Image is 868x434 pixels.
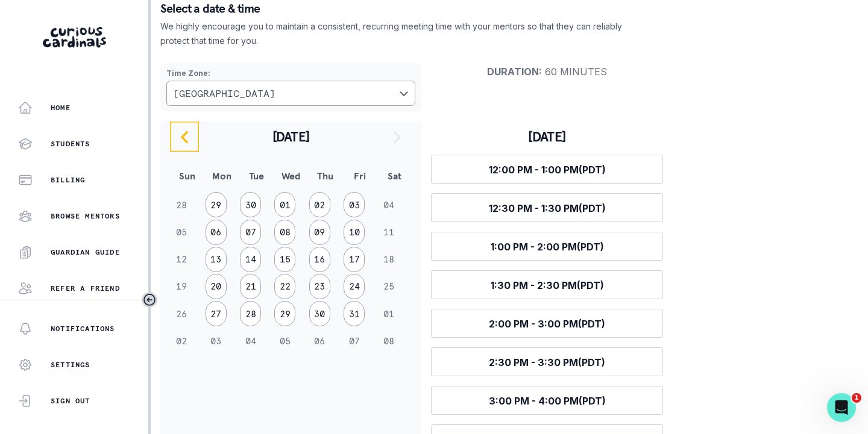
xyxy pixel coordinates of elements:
span: 12:00 PM - 1:00 PM (PDT) [489,164,606,176]
button: 30 [309,301,330,326]
th: Wed [274,160,308,191]
th: Fri [342,160,377,191]
button: 06 [206,220,227,245]
button: 12:30 PM - 1:30 PM(PDT) [431,193,663,222]
button: 14 [240,247,261,272]
button: 15 [274,247,295,272]
p: Home [51,103,71,113]
button: 29 [274,301,295,326]
button: 22 [274,274,295,299]
button: 10 [344,220,365,245]
p: Guardian Guide [51,247,120,257]
p: Sign Out [51,396,90,406]
button: Toggle sidebar [142,292,157,308]
button: 16 [309,247,330,272]
th: Tue [239,160,274,191]
span: 1:30 PM - 2:30 PM (PDT) [491,279,604,291]
p: Settings [51,360,90,370]
button: 2:00 PM - 3:00 PM(PDT) [431,309,663,338]
th: Thu [308,160,342,191]
span: 3:00 PM - 4:00 PM (PDT) [489,395,606,407]
iframe: Intercom live chat [827,393,856,422]
p: Refer a friend [51,284,120,293]
button: 28 [240,301,261,326]
h3: [DATE] [431,128,663,145]
span: 1 [852,393,861,403]
button: 23 [309,274,330,299]
th: Sat [377,160,412,191]
button: 3:00 PM - 4:00 PM(PDT) [431,386,663,415]
button: 1:00 PM - 2:00 PM(PDT) [431,232,663,261]
p: Browse Mentors [51,211,120,221]
button: 31 [344,301,365,326]
p: Students [51,139,90,149]
button: 09 [309,220,330,245]
p: We highly encourage you to maintain a consistent, recurring meeting time with your mentors so tha... [160,19,623,48]
button: 2:30 PM - 3:30 PM(PDT) [431,347,663,376]
strong: Duration : [487,66,542,78]
span: 12:30 PM - 1:30 PM (PDT) [489,202,606,214]
button: Choose a timezone [166,81,415,106]
p: Billing [51,175,85,185]
span: 2:30 PM - 3:30 PM (PDT) [489,356,605,368]
th: Sun [170,160,204,191]
button: 08 [274,220,295,245]
button: 21 [240,274,261,299]
button: 1:30 PM - 2:30 PM(PDT) [431,270,663,299]
p: 60 minutes [431,66,663,78]
button: 27 [206,301,227,326]
h2: [DATE] [199,128,383,145]
button: 12:00 PM - 1:00 PM(PDT) [431,155,663,184]
button: 01 [274,192,295,217]
th: Mon [204,160,239,191]
button: 07 [240,220,261,245]
strong: Time Zone : [166,69,210,78]
button: navigate to previous month [170,122,199,152]
button: 17 [344,247,365,272]
p: Select a date & time [160,2,858,14]
span: 1:00 PM - 2:00 PM (PDT) [491,241,604,253]
button: 13 [206,247,227,272]
button: 03 [344,192,365,217]
button: 30 [240,192,261,217]
p: Notifications [51,324,115,333]
button: 02 [309,192,330,217]
button: 20 [206,274,227,299]
img: Curious Cardinals Logo [43,27,106,48]
button: 24 [344,274,365,299]
span: 2:00 PM - 3:00 PM (PDT) [489,318,605,330]
button: 29 [206,192,227,217]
